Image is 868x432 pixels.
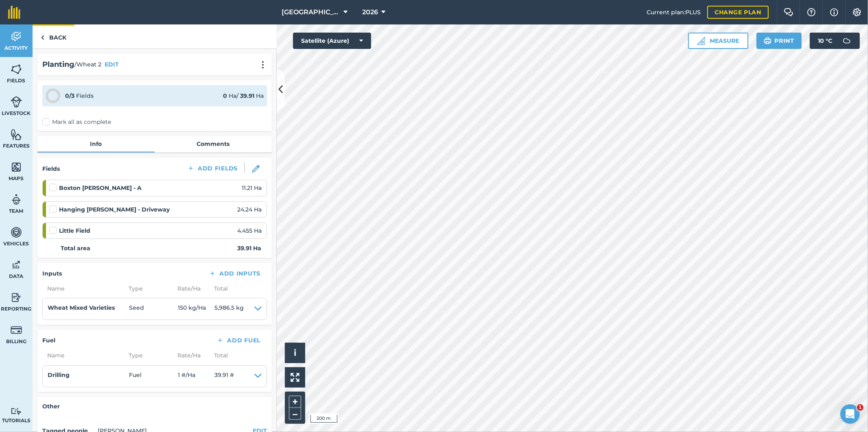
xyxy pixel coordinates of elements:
h4: Inputs [42,269,62,278]
span: 39.91 # [214,370,234,382]
a: Comments [155,136,272,152]
img: A question mark icon [807,8,816,16]
span: Type [124,351,173,360]
img: svg+xml;base64,PD94bWwgdmVyc2lvbj0iMS4wIiBlbmNvZGluZz0idXRmLTgiPz4KPCEtLSBHZW5lcmF0b3I6IEFkb2JlIE... [839,33,855,49]
strong: Little Field [59,226,90,235]
span: 150 kg / Ha [178,303,214,315]
button: EDIT [105,60,119,69]
img: svg+xml;base64,PD94bWwgdmVyc2lvbj0iMS4wIiBlbmNvZGluZz0idXRmLTgiPz4KPCEtLSBHZW5lcmF0b3I6IEFkb2JlIE... [11,259,22,271]
img: svg+xml;base64,PD94bWwgdmVyc2lvbj0iMS4wIiBlbmNvZGluZz0idXRmLTgiPz4KPCEtLSBHZW5lcmF0b3I6IEFkb2JlIE... [11,96,22,108]
label: Mark all as complete [42,118,111,126]
span: Total [209,351,228,360]
span: Name [42,284,124,293]
button: Measure [688,33,748,49]
span: 10 ° C [818,33,832,49]
strong: 0 [223,92,227,99]
strong: 39.91 [240,92,254,99]
img: svg+xml;base64,PD94bWwgdmVyc2lvbj0iMS4wIiBlbmNvZGluZz0idXRmLTgiPz4KPCEtLSBHZW5lcmF0b3I6IEFkb2JlIE... [11,291,22,304]
span: 11.21 Ha [242,183,262,192]
span: Rate/ Ha [173,284,209,293]
img: svg+xml;base64,PHN2ZyB4bWxucz0iaHR0cDovL3d3dy53My5vcmcvMjAwMC9zdmciIHdpZHRoPSIyMCIgaGVpZ2h0PSIyNC... [258,61,268,69]
button: Print [756,33,802,49]
span: Rate/ Ha [173,351,209,360]
button: – [289,408,301,420]
span: 24.24 Ha [237,205,262,214]
img: svg+xml;base64,PD94bWwgdmVyc2lvbj0iMS4wIiBlbmNvZGluZz0idXRmLTgiPz4KPCEtLSBHZW5lcmF0b3I6IEFkb2JlIE... [11,194,22,206]
div: Ha / Ha [223,91,264,100]
span: 4.455 Ha [237,226,262,235]
img: fieldmargin Logo [8,6,20,19]
img: svg+xml;base64,PHN2ZyB4bWxucz0iaHR0cDovL3d3dy53My5vcmcvMjAwMC9zdmciIHdpZHRoPSIxNyIgaGVpZ2h0PSIxNy... [830,7,838,17]
img: Four arrows, one pointing top left, one top right, one bottom right and the last bottom left [291,373,300,382]
span: Type [124,284,173,293]
button: Satellite (Azure) [293,33,371,49]
summary: Wheat Mixed VarietiesSeed150 kg/Ha5,986.5 kg [48,303,262,315]
button: Add Inputs [202,268,267,279]
span: i [294,348,296,358]
img: svg+xml;base64,PD94bWwgdmVyc2lvbj0iMS4wIiBlbmNvZGluZz0idXRmLTgiPz4KPCEtLSBHZW5lcmF0b3I6IEFkb2JlIE... [11,408,22,415]
button: Add Fields [181,163,244,174]
div: Fields [65,91,94,100]
button: 10 °C [810,33,860,49]
img: svg+xml;base64,PHN2ZyB3aWR0aD0iMTgiIGhlaWdodD0iMTgiIHZpZXdCb3g9IjAgMCAxOCAxOCIgZmlsbD0ibm9uZSIgeG... [252,165,260,172]
strong: Boxton [PERSON_NAME] - A [59,183,142,192]
span: Seed [129,303,178,315]
img: svg+xml;base64,PD94bWwgdmVyc2lvbj0iMS4wIiBlbmNvZGluZz0idXRmLTgiPz4KPCEtLSBHZW5lcmF0b3I6IEFkb2JlIE... [11,226,22,238]
button: i [285,343,305,363]
span: Name [42,351,124,360]
img: svg+xml;base64,PHN2ZyB4bWxucz0iaHR0cDovL3d3dy53My5vcmcvMjAwMC9zdmciIHdpZHRoPSI5IiBoZWlnaHQ9IjI0Ii... [41,33,44,42]
img: svg+xml;base64,PHN2ZyB4bWxucz0iaHR0cDovL3d3dy53My5vcmcvMjAwMC9zdmciIHdpZHRoPSI1NiIgaGVpZ2h0PSI2MC... [11,161,22,173]
span: 1 # / Ha [178,370,214,382]
span: [GEOGRAPHIC_DATA] [282,7,341,17]
strong: Hanging [PERSON_NAME] - Driveway [59,205,170,214]
span: 1 [857,404,864,411]
strong: 39.91 Ha [237,244,261,253]
img: svg+xml;base64,PHN2ZyB4bWxucz0iaHR0cDovL3d3dy53My5vcmcvMjAwMC9zdmciIHdpZHRoPSI1NiIgaGVpZ2h0PSI2MC... [11,63,22,75]
h4: Fields [42,164,60,173]
img: Two speech bubbles overlapping with the left bubble in the forefront [784,8,794,16]
h4: Drilling [48,370,129,379]
a: Change plan [707,6,769,19]
strong: 0 / 3 [65,92,74,99]
summary: DrillingFuel1 #/Ha39.91 # [48,370,262,382]
h2: Planting [42,59,74,71]
a: Back [33,24,74,48]
h4: Wheat Mixed Varieties [48,303,129,312]
img: A cog icon [852,8,862,16]
button: Add Fuel [210,335,267,346]
span: 5,986.5 kg [214,303,244,315]
span: Total [209,284,228,293]
span: Fuel [129,370,178,382]
span: 2026 [362,7,378,17]
a: Info [37,136,155,152]
h4: Fuel [42,336,55,345]
img: svg+xml;base64,PHN2ZyB4bWxucz0iaHR0cDovL3d3dy53My5vcmcvMjAwMC9zdmciIHdpZHRoPSIxOSIgaGVpZ2h0PSIyNC... [764,36,772,46]
img: svg+xml;base64,PD94bWwgdmVyc2lvbj0iMS4wIiBlbmNvZGluZz0idXRmLTgiPz4KPCEtLSBHZW5lcmF0b3I6IEFkb2JlIE... [11,31,22,43]
h4: Other [42,402,267,411]
button: + [289,396,301,408]
span: Current plan : PLUS [647,8,701,17]
iframe: Intercom live chat [840,404,860,424]
img: svg+xml;base64,PD94bWwgdmVyc2lvbj0iMS4wIiBlbmNvZGluZz0idXRmLTgiPz4KPCEtLSBHZW5lcmF0b3I6IEFkb2JlIE... [11,324,22,336]
span: / Wheat 2 [74,60,101,69]
strong: Total area [61,244,90,253]
img: Ruler icon [697,37,705,45]
img: svg+xml;base64,PHN2ZyB4bWxucz0iaHR0cDovL3d3dy53My5vcmcvMjAwMC9zdmciIHdpZHRoPSI1NiIgaGVpZ2h0PSI2MC... [11,128,22,141]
